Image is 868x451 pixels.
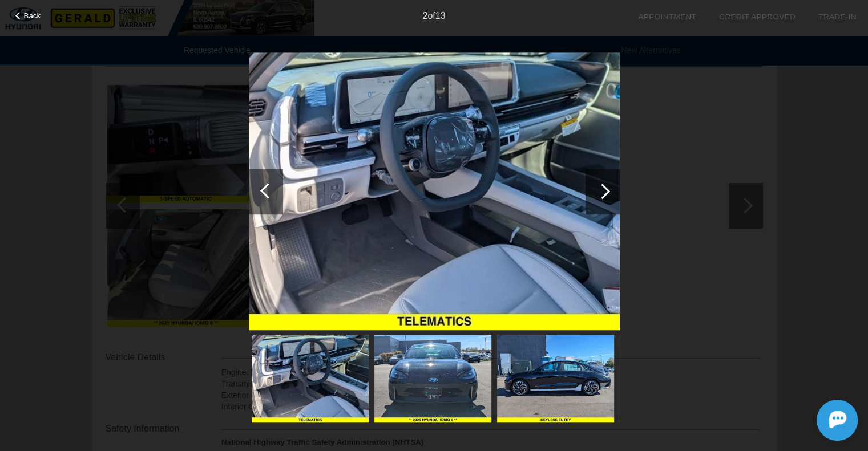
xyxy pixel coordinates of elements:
img: New-2025-Hyundai-IONIQ6-SEL-ID16894408336-aHR0cDovL2ltYWdlcy51bml0c2ludmVudG9yeS5jb20vdXBsb2Fkcy9... [497,335,614,422]
a: Appointment [638,13,696,21]
img: New-2025-Hyundai-IONIQ6-SEL-ID16894408291-aHR0cDovL2ltYWdlcy51bml0c2ludmVudG9yeS5jb20vdXBsb2Fkcy9... [249,52,620,331]
span: 13 [435,11,446,21]
img: New-2025-Hyundai-IONIQ6-SEL-ID16894408312-aHR0cDovL2ltYWdlcy51bml0c2ludmVudG9yeS5jb20vdXBsb2Fkcy9... [374,335,491,422]
img: New-2025-Hyundai-IONIQ6-SEL-ID16894408291-aHR0cDovL2ltYWdlcy51bml0c2ludmVudG9yeS5jb20vdXBsb2Fkcy9... [252,335,369,422]
span: 2 [422,11,427,21]
a: Credit Approved [719,13,796,21]
iframe: Chat Assistance [765,389,868,451]
a: Trade-In [818,13,857,21]
span: Back [24,11,41,20]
